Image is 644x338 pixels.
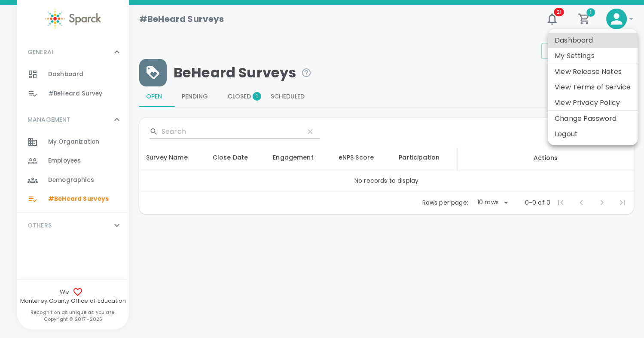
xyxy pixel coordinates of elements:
li: My Settings [548,48,638,64]
a: View Terms of Service [555,82,631,92]
a: View Privacy Policy [555,98,620,108]
li: Dashboard [548,33,638,48]
li: Change Password [548,111,638,126]
li: Logout [548,126,638,142]
a: View Release Notes [555,67,622,77]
